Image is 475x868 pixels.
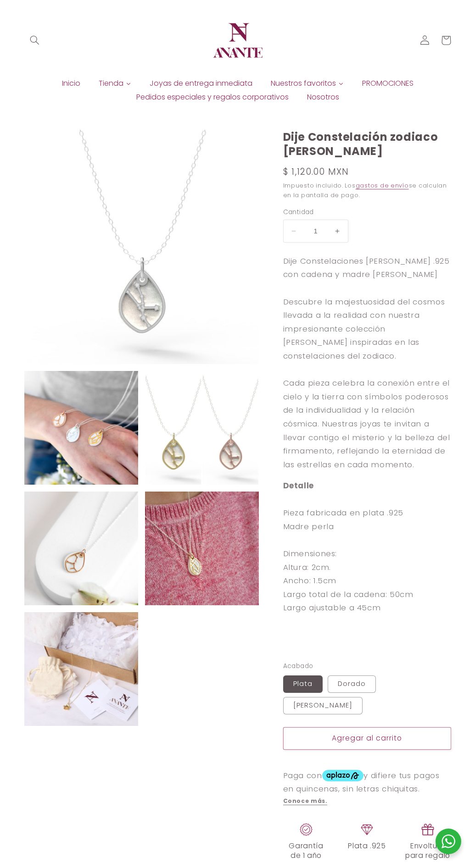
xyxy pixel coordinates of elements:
[299,822,313,837] img: garantia_c18dc29f-4896-4fa4-87c9-e7d42e7c347f.png
[307,92,339,102] span: Nosotros
[283,697,363,714] label: [PERSON_NAME]
[356,182,409,189] a: gastos de envío
[283,662,314,671] legend: Acabado
[283,181,451,200] div: Impuesto incluido. Los se calculan en la pantalla de pago.
[24,612,138,726] img: empaque_9d7cc665-1193-44ce-8078-3202d2f81c9b.jpg
[283,727,451,750] button: Agregar al carrito
[150,78,252,88] span: Joyas de entrega inmediata
[24,30,45,51] summary: Búsqueda
[127,90,298,104] a: Pedidos especiales y regalos corporativos
[271,78,336,88] span: Nuestros favoritos
[24,371,138,485] img: 028P02Cgr.jpg
[210,13,265,68] img: Anante Joyería | Diseño en plata y oro
[283,130,451,158] h1: Dije Constelación zodiaco [PERSON_NAME]
[360,822,374,837] img: piedras.png
[283,480,314,491] strong: Detalle
[207,9,269,72] a: Anante Joyería | Diseño en plata y oro
[283,841,330,860] span: Garantía de 1 año
[145,492,259,605] img: 028P03.1.jpg
[405,841,451,860] span: Envoltura para regalo
[353,77,423,90] a: PROMOCIONES
[420,822,435,837] img: regalo.png
[145,371,259,485] img: tauro.jpg
[62,78,80,88] span: Inicio
[362,78,414,88] span: PROMOCIONES
[99,78,123,88] span: Tienda
[262,77,353,90] a: Nuestros favoritos
[328,675,376,693] label: Dorado
[24,492,138,605] img: 028P01C.jpg
[298,90,348,104] a: Nosotros
[283,166,349,178] span: $ 1,120.00 MXN
[24,130,259,364] img: tauro_plata.jpg
[283,479,451,615] p: Pieza fabricada en plata .925 Madre perla Dimensiones: Altura: 2cm. Ancho: 1.5cm Largo total de l...
[283,255,450,470] span: Dije Constelaciones [PERSON_NAME] .925 con cadena y madre [PERSON_NAME] Descubre la majestuosidad...
[136,92,289,102] span: Pedidos especiales y regalos corporativos
[53,77,89,90] a: Inicio
[348,841,386,851] span: Plata .925
[283,208,451,217] label: Cantidad
[283,675,323,693] label: Plata
[283,762,451,810] aplazo-placement: Paga con y difiere tus pagos en quincenas, sin letras chiquitas.
[89,77,140,90] a: Tienda
[140,77,262,90] a: Joyas de entrega inmediata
